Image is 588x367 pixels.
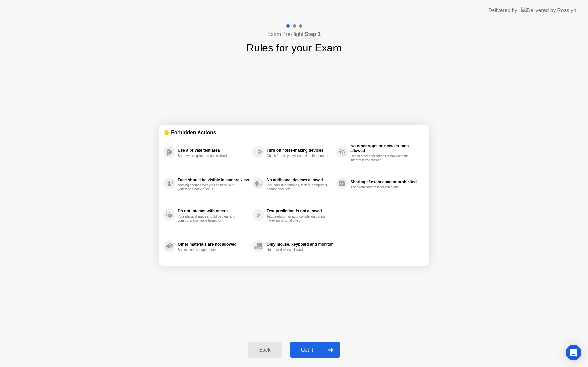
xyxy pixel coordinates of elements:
[163,129,425,136] div: ✋ Forbidden Actions
[267,242,333,247] div: Only mouse, keyboard and monitor
[267,248,329,252] div: No other devices allowed
[246,40,342,56] h1: Rules for your Exam
[250,347,280,353] div: Back
[178,154,240,158] div: Somewhere quiet and undisturbed
[267,215,329,222] div: Text prediction or auto-completion during the exam is not allowed
[350,180,421,184] div: Sharing of exam content prohibited
[267,148,333,153] div: Turn off noise-making devices
[290,342,340,358] button: Got it
[248,342,282,358] button: Back
[350,185,412,189] div: The exam content is for you alone
[178,209,249,213] div: Do not interact with others
[267,30,321,38] h4: Exam Pre-flight:
[488,7,517,14] div: Delivered by
[178,178,249,182] div: Face should be visible in camera view
[267,178,333,182] div: No additional devices allowed
[267,154,329,158] div: Check for noisy devices and ambient noise
[178,248,240,252] div: Books, scripts, papers, etc
[521,7,576,14] img: Delivered by Rosalyn
[350,154,412,162] div: Use of other applications or browsing the internet is not allowed
[566,345,581,360] div: Open Intercom Messenger
[267,183,329,191] div: Including smartphones, tablets, computers, headphones, etc.
[178,215,240,222] div: Your physical space should be clear and communication apps turned off
[178,183,240,191] div: Nothing should cover your camera, with your face clearly in focus
[305,31,321,37] b: Step 1
[292,347,323,353] div: Got it
[178,242,249,247] div: Other materials are not allowed
[350,144,421,153] div: No other Apps or Browser tabs allowed
[267,209,333,213] div: Text prediction is not allowed
[178,148,249,153] div: Use a private test area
